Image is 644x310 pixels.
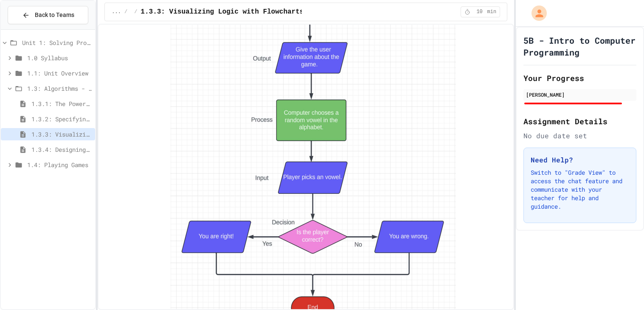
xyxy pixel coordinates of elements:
[141,7,304,17] span: 1.3.3: Visualizing Logic with Flowcharts
[27,53,92,62] span: 1.0 Syllabus
[526,91,634,98] div: [PERSON_NAME]
[22,38,92,47] span: Unit 1: Solving Problems in Computer Science
[523,115,636,127] h2: Assignment Details
[31,145,92,154] span: 1.3.4: Designing Flowcharts
[27,69,92,78] span: 1.1: Unit Overview
[523,72,636,84] h2: Your Progress
[27,160,92,169] span: 1.4: Playing Games
[531,155,629,165] h3: Need Help?
[31,130,92,139] span: 1.3.3: Visualizing Logic with Flowcharts
[112,8,121,15] span: ...
[134,8,137,15] span: /
[8,6,88,24] button: Back to Teams
[31,115,92,123] span: 1.3.2: Specifying Ideas with Pseudocode
[27,84,92,93] span: 1.3: Algorithms - from Pseudocode to Flowcharts
[531,168,629,211] p: Switch to "Grade View" to access the chat feature and communicate with your teacher for help and ...
[124,8,127,15] span: /
[473,8,487,15] span: 10
[487,8,497,15] span: min
[523,3,549,23] div: My Account
[523,34,636,58] h1: 5B - Intro to Computer Programming
[35,11,74,20] span: Back to Teams
[523,131,636,141] div: No due date set
[31,99,92,108] span: 1.3.1: The Power of Algorithms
